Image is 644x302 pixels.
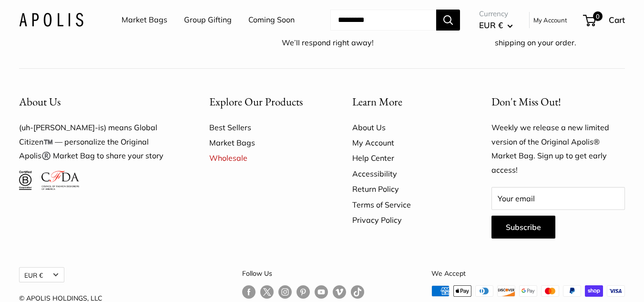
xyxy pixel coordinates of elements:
[41,171,79,190] img: Council of Fashion Designers of America Member
[479,20,503,30] span: EUR €
[491,216,555,239] button: Subscribe
[242,285,256,299] a: Follow us on Facebook
[296,285,310,299] a: Follow us on Pinterest
[19,267,64,282] button: EUR €
[436,10,460,31] button: Search
[352,94,402,109] span: Learn More
[352,93,458,111] button: Learn More
[209,93,319,111] button: Explore Our Products
[352,212,458,228] a: Privacy Policy
[19,93,176,111] button: About Us
[248,13,295,27] a: Coming Soon
[19,94,61,109] span: About Us
[352,197,458,212] a: Terms of Service
[209,135,319,150] a: Market Bags
[352,150,458,166] a: Help Center
[584,12,625,28] a: 0 Cart
[184,13,232,27] a: Group Gifting
[352,166,458,181] a: Accessibility
[352,135,458,150] a: My Account
[122,13,167,27] a: Market Bags
[609,15,625,25] span: Cart
[278,285,292,299] a: Follow us on Instagram
[19,13,83,27] img: Apolis
[330,10,436,31] input: Search...
[491,121,625,178] p: Weekly we release a new limited version of the Original Apolis® Market Bag. Sign up to get early ...
[479,7,513,21] span: Currency
[479,18,513,33] button: EUR €
[352,181,458,197] a: Return Policy
[209,94,303,109] span: Explore Our Products
[431,267,625,280] p: We Accept
[352,120,458,135] a: About Us
[533,14,567,26] a: My Account
[315,285,328,299] a: Follow us on YouTube
[209,150,319,166] a: Wholesale
[333,285,346,299] a: Follow us on Vimeo
[19,171,32,190] img: Certified B Corporation
[491,93,625,111] p: Don't Miss Out!
[351,285,364,299] a: Follow us on Tumblr
[242,267,364,280] p: Follow Us
[209,120,319,135] a: Best Sellers
[19,121,176,164] p: (uh-[PERSON_NAME]-is) means Global Citizen™️ — personalize the Original Apolis®️ Market Bag to sh...
[593,11,603,21] span: 0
